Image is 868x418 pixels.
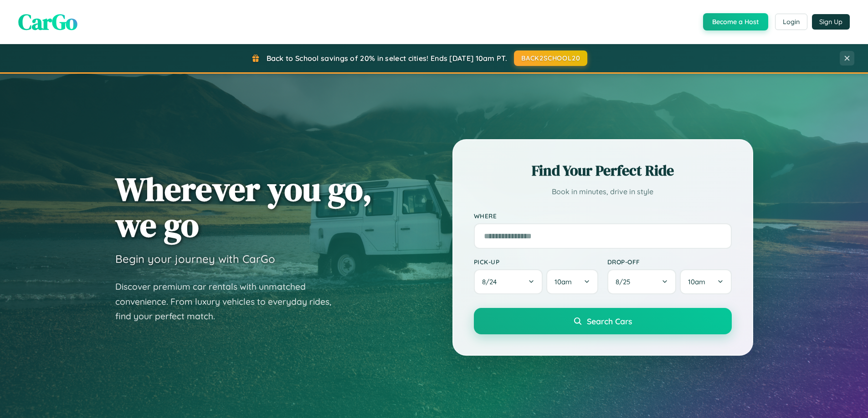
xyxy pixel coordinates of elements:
h1: Wherever you go, we go [115,171,372,243]
span: 10am [688,277,705,286]
label: Where [474,212,732,220]
p: Book in minutes, drive in style [474,185,732,198]
label: Pick-up [474,258,598,266]
h2: Find Your Perfect Ride [474,161,732,181]
button: Become a Host [703,13,768,30]
button: Search Cars [474,308,732,334]
button: 8/25 [607,269,677,294]
span: 8 / 24 [482,277,501,286]
button: 8/24 [474,269,543,294]
span: Back to School savings of 20% in select cities! Ends [DATE] 10am PT. [267,54,507,63]
label: Drop-off [607,258,732,266]
button: BACK2SCHOOL20 [514,50,587,66]
h3: Begin your journey with CarGo [115,252,275,266]
button: 10am [680,269,731,294]
span: 10am [555,277,572,286]
span: Search Cars [587,316,632,326]
p: Discover premium car rentals with unmatched convenience. From luxury vehicles to everyday rides, ... [115,279,343,324]
button: 10am [546,269,598,294]
button: Sign Up [812,14,850,30]
span: CarGo [18,7,77,37]
button: Login [775,14,807,30]
span: 8 / 25 [616,277,635,286]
